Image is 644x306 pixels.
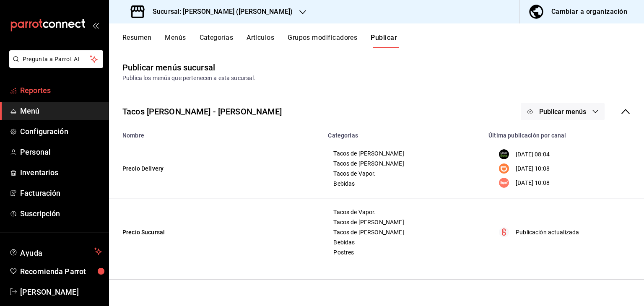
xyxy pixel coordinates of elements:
span: Suscripción [20,208,102,219]
span: Tacos de Vapor. [333,171,473,176]
span: Personal [20,146,102,158]
span: Ayuda [20,246,91,257]
th: Última publicación por canal [483,127,644,139]
span: Reportes [20,85,102,96]
span: Facturación [20,187,102,199]
span: Menú [20,105,102,117]
th: Nombre [109,127,323,139]
div: Publicar menús sucursal [122,61,215,74]
div: Publica los menús que pertenecen a esta sucursal. [122,74,631,83]
span: Tacos de [PERSON_NAME] [333,150,473,156]
span: Tacos de [PERSON_NAME] [333,161,473,166]
span: Inventarios [20,167,102,178]
table: menu maker table for brand [109,127,644,266]
button: Publicar [371,34,397,48]
div: Tacos [PERSON_NAME] - [PERSON_NAME] [122,105,282,118]
p: [DATE] 08:04 [516,150,550,159]
div: navigation tabs [122,34,644,48]
span: Tacos de Vapor. [333,209,473,215]
button: Publicar menús [521,103,605,120]
p: [DATE] 10:08 [516,164,550,173]
span: Recomienda Parrot [20,266,102,277]
span: Tacos de [PERSON_NAME] [333,219,473,225]
a: Pregunta a Parrot AI [6,61,103,70]
button: Menús [165,34,186,48]
span: Postres [333,249,473,255]
span: Configuración [20,126,102,137]
span: Pregunta a Parrot AI [23,55,90,64]
button: Artículos [247,34,274,48]
span: Publicar menús [539,108,586,116]
div: Cambiar a organización [551,6,627,18]
td: Precio Delivery [109,139,323,199]
p: [DATE] 10:08 [516,179,550,187]
td: Precio Sucursal [109,199,323,266]
button: Resumen [122,34,151,48]
p: Publicación actualizada [516,228,579,237]
span: Bebidas [333,239,473,245]
button: Pregunta a Parrot AI [9,50,103,68]
button: open_drawer_menu [92,22,99,29]
span: Bebidas [333,181,473,187]
th: Categorías [323,127,483,139]
span: [PERSON_NAME] [20,286,102,298]
button: Grupos modificadores [288,34,357,48]
span: Tacos de [PERSON_NAME] [333,229,473,235]
h3: Sucursal: [PERSON_NAME] ([PERSON_NAME]) [146,7,293,17]
button: Categorías [200,34,234,48]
